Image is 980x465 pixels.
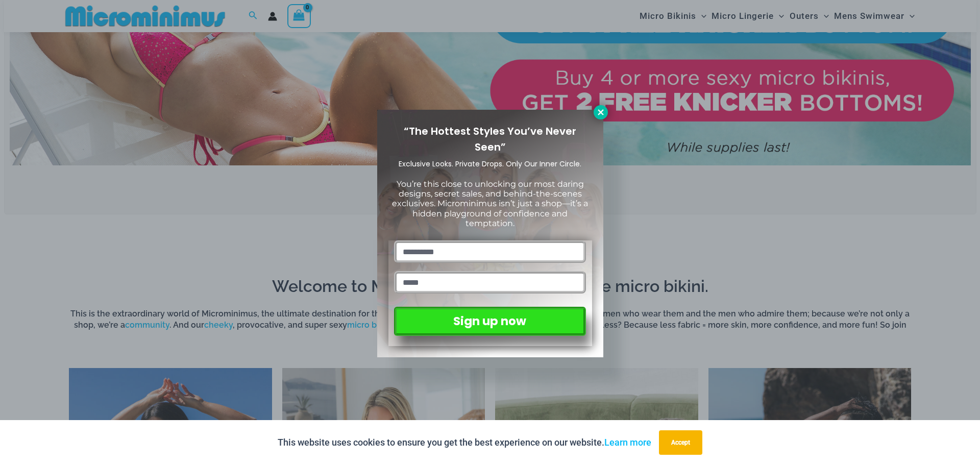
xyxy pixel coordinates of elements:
[604,437,651,448] a: Learn more
[404,124,576,154] span: “The Hottest Styles You’ve Never Seen”
[399,159,581,169] span: Exclusive Looks. Private Drops. Only Our Inner Circle.
[594,105,608,119] button: Close
[659,430,702,455] button: Accept
[394,307,585,336] button: Sign up now
[278,435,651,450] p: This website uses cookies to ensure you get the best experience on our website.
[392,179,588,228] span: You’re this close to unlocking our most daring designs, secret sales, and behind-the-scenes exclu...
